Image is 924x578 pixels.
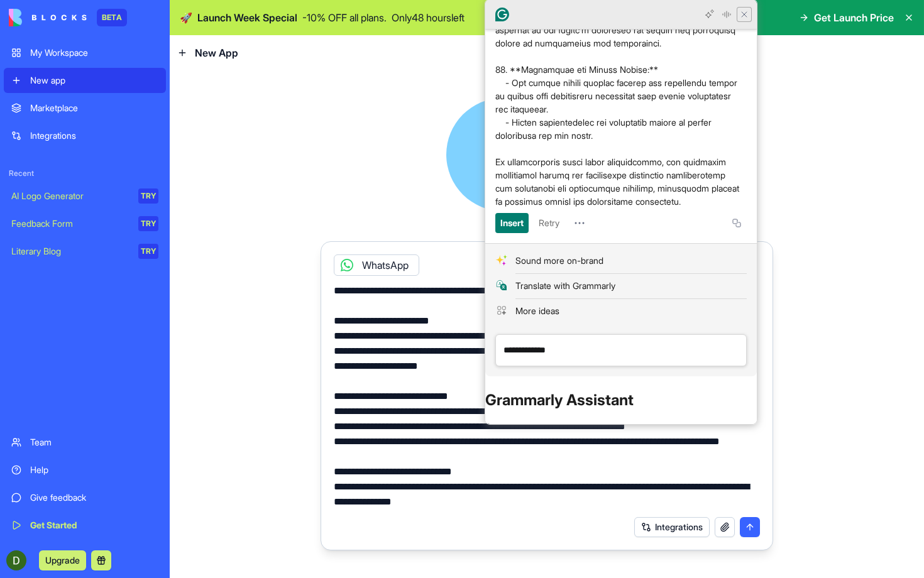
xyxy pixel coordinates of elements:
[180,10,192,25] span: 🚀
[97,9,127,26] div: BETA
[334,254,419,276] div: WhatsApp
[4,95,166,121] a: Marketplace
[30,464,158,476] div: Help
[197,10,297,25] span: Launch Week Special
[30,74,158,87] div: New app
[195,45,238,60] span: New App
[11,217,129,230] div: Feedback Form
[9,9,127,26] a: BETA
[634,517,710,537] button: Integrations
[334,283,760,510] textarea: To enrich screen reader interactions, please activate Accessibility in Grammarly extension settings
[138,216,158,231] div: TRY
[4,211,166,236] a: Feedback FormTRY
[4,183,166,209] a: AI Logo GeneratorTRY
[30,129,158,142] div: Integrations
[39,553,86,566] a: Upgrade
[4,168,166,178] span: Recent
[4,457,166,483] a: Help
[30,436,158,449] div: Team
[814,10,894,25] span: Get Launch Price
[30,491,158,504] div: Give feedback
[9,9,87,26] img: logo
[4,68,166,93] a: New app
[30,46,158,59] div: My Workspace
[302,10,387,25] p: - 10 % OFF all plans.
[11,190,129,202] div: AI Logo Generator
[138,244,158,259] div: TRY
[138,188,158,204] div: TRY
[11,245,129,258] div: Literary Blog
[4,123,166,148] a: Integrations
[392,10,465,25] p: Only 48 hours left
[6,550,26,570] img: ACg8ocLtiCvdwXZHfgcWymCFnwFdAfuSF9xma9Tq_2BmtMM7f1fKgQ=s96-c
[4,513,166,538] a: Get Started
[30,519,158,532] div: Get Started
[4,239,166,264] a: Literary BlogTRY
[4,40,166,65] a: My Workspace
[4,485,166,510] a: Give feedback
[39,550,86,570] button: Upgrade
[30,102,158,114] div: Marketplace
[4,430,166,455] a: Team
